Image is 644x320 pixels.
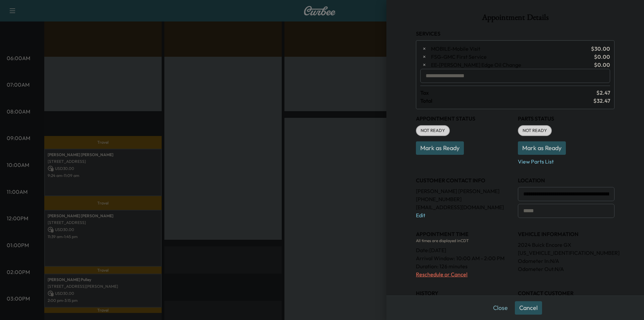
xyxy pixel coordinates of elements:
[518,257,614,265] p: Odometer In: N/A
[416,243,513,254] div: Date: [DATE]
[416,141,464,155] button: Mark as Ready
[420,97,593,105] span: Total
[593,97,610,105] span: $ 32.47
[416,212,425,219] a: Edit
[519,127,551,134] span: NOT READY
[591,45,610,53] span: $ 30.00
[518,115,614,123] h3: Parts Status
[431,61,591,69] span: Ewing Edge Oil Change
[416,270,513,278] p: Reschedule or Cancel
[431,45,588,53] span: Mobile Visit
[420,89,596,97] span: Tax
[518,155,614,166] p: View Parts List
[431,53,591,61] span: GMC First Service
[518,289,614,297] h3: CONTACT CUSTOMER
[416,187,513,195] p: [PERSON_NAME] [PERSON_NAME]
[594,53,610,61] span: $ 0.00
[416,230,513,238] h3: APPOINTMENT TIME
[515,301,542,315] button: Cancel
[416,203,513,211] p: [EMAIL_ADDRESS][DOMAIN_NAME]
[456,254,504,262] span: 10:00 AM - 2:00 PM
[518,230,614,238] h3: VEHICLE INFORMATION
[518,265,614,273] p: Odometer Out: N/A
[416,13,614,24] h1: Appointment Details
[518,141,566,155] button: Mark as Ready
[518,249,614,257] p: [US_VEHICLE_IDENTIFICATION_NUMBER]
[594,61,610,69] span: $ 0.00
[596,89,610,97] span: $ 2.47
[518,241,614,249] p: 2024 Buick Encore GX
[416,254,513,262] p: Arrival Window:
[416,238,513,243] div: All times are displayed in CDT
[416,195,513,203] p: [PHONE_NUMBER]
[417,127,449,134] span: NOT READY
[416,30,614,38] h3: Services
[489,301,512,315] button: Close
[416,176,513,184] h3: CUSTOMER CONTACT INFO
[416,262,513,270] p: Duration: 126 minutes
[518,176,614,184] h3: LOCATION
[416,289,513,297] h3: History
[416,115,513,123] h3: Appointment Status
